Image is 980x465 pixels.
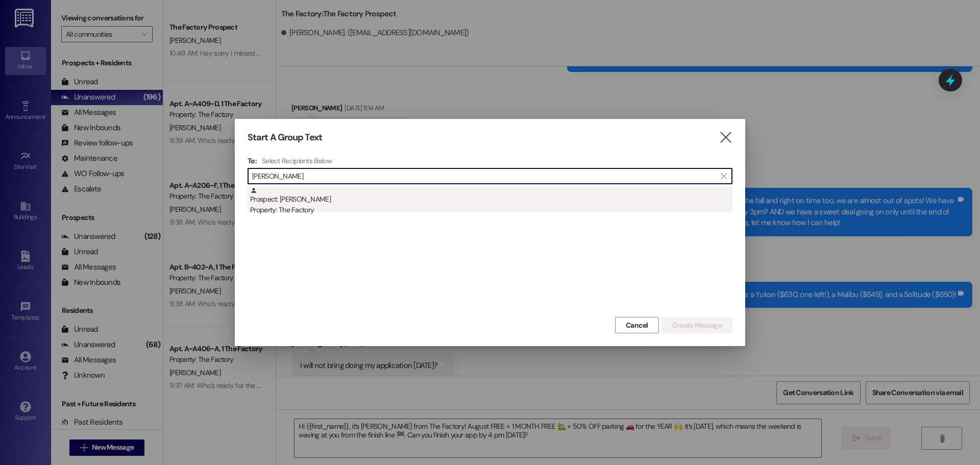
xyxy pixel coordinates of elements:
[248,187,732,212] div: Prospect: [PERSON_NAME]Property: The Factory
[719,132,732,143] i: 
[250,205,732,215] div: Property: The Factory
[252,169,716,183] input: Search for any contact or apartment
[615,317,659,333] button: Cancel
[248,132,322,143] h3: Start A Group Text
[716,168,732,184] button: Clear text
[721,172,726,180] i: 
[262,156,332,165] h4: Select Recipients Below
[250,187,732,216] div: Prospect: [PERSON_NAME]
[626,320,648,331] span: Cancel
[672,320,722,331] span: Create Message
[661,317,732,333] button: Create Message
[248,156,257,165] h3: To:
